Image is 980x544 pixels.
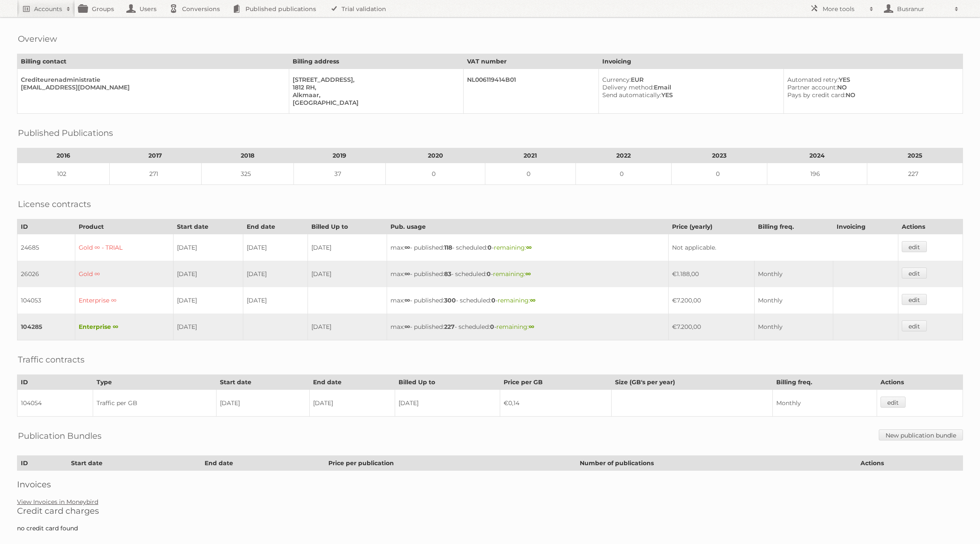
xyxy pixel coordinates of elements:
span: remaining: [498,296,536,304]
strong: 300 [444,296,456,304]
a: edit [902,320,927,331]
td: 227 [867,163,963,185]
td: NL006119414B01 [463,69,599,114]
strong: 0 [487,270,491,278]
td: max: - published: - scheduled: - [387,314,668,340]
td: [DATE] [173,261,243,287]
th: 2016 [17,148,110,163]
td: [DATE] [243,234,308,261]
td: [DATE] [173,314,243,340]
td: Monthly [755,261,833,287]
td: Monthly [773,390,877,417]
td: [DATE] [173,287,243,314]
h2: Overview [18,32,57,45]
td: Enterprise ∞ [75,287,173,314]
th: Invoicing [833,219,898,234]
strong: 0 [487,244,492,251]
strong: ∞ [526,244,532,251]
th: ID [17,219,75,234]
strong: ∞ [530,296,536,304]
td: 37 [293,163,386,185]
td: [DATE] [243,287,308,314]
th: Price (yearly) [668,219,754,234]
strong: ∞ [525,270,531,278]
strong: 0 [491,296,496,304]
span: remaining: [494,244,532,251]
th: Billing contact [17,54,289,69]
th: 2017 [109,148,202,163]
strong: ∞ [529,323,534,331]
a: New publication bundle [879,429,963,440]
th: 2018 [202,148,294,163]
strong: ∞ [405,296,410,304]
strong: 227 [444,323,455,331]
th: Billing freq. [773,375,877,390]
th: Actions [857,456,963,471]
th: Billed Up to [308,219,387,234]
td: 102 [17,163,110,185]
div: [STREET_ADDRESS], [293,76,456,83]
td: €7.200,00 [668,314,754,340]
td: 0 [575,163,671,185]
span: remaining: [496,323,534,331]
td: [DATE] [217,390,309,417]
th: End date [243,219,308,234]
th: 2025 [867,148,963,163]
th: VAT number [463,54,599,69]
th: 2020 [386,148,485,163]
td: max: - published: - scheduled: - [387,234,668,261]
td: 104054 [17,390,93,417]
td: 104053 [17,287,75,314]
th: ID [17,375,93,390]
td: max: - published: - scheduled: - [387,261,668,287]
h2: Invoices [17,479,963,489]
td: 0 [671,163,767,185]
td: [DATE] [243,261,308,287]
td: 0 [386,163,485,185]
th: Product [75,219,173,234]
strong: 118 [444,244,452,251]
td: [DATE] [308,234,387,261]
div: NO [787,83,956,91]
h2: Traffic contracts [18,353,85,366]
div: EUR [602,76,777,83]
td: [DATE] [395,390,500,417]
td: €7.200,00 [668,287,754,314]
th: 2023 [671,148,767,163]
th: End date [309,375,395,390]
td: Monthly [755,314,833,340]
span: Pays by credit card: [787,91,846,99]
a: edit [880,397,906,408]
td: 26026 [17,261,75,287]
a: View Invoices in Moneybird [17,498,98,506]
div: YES [602,91,777,99]
td: Enterprise ∞ [75,314,173,340]
td: 325 [202,163,294,185]
th: Pub. usage [387,219,668,234]
th: 2021 [485,148,575,163]
td: 24685 [17,234,75,261]
th: Actions [877,375,963,390]
h2: Publication Bundles [18,429,102,442]
th: Start date [67,456,201,471]
th: Type [93,375,216,390]
div: YES [787,76,956,83]
td: 0 [485,163,575,185]
strong: ∞ [405,323,410,331]
th: Start date [173,219,243,234]
div: NO [787,91,956,99]
th: Actions [898,219,963,234]
td: Gold ∞ [75,261,173,287]
span: remaining: [493,270,531,278]
th: ID [17,456,68,471]
div: Crediteurenadministratie [21,76,282,83]
th: Billed Up to [395,375,500,390]
th: Price per GB [500,375,612,390]
strong: ∞ [405,244,410,251]
td: Gold ∞ - TRIAL [75,234,173,261]
th: Number of publications [576,456,857,471]
h2: License contracts [18,198,91,210]
td: 271 [109,163,202,185]
th: End date [201,456,325,471]
td: [DATE] [308,261,387,287]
